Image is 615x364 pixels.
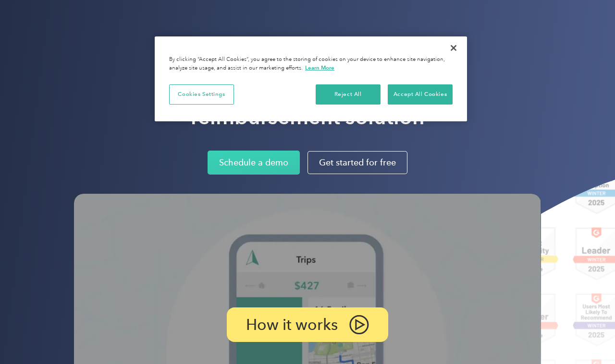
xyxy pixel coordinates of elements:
[388,84,453,105] button: Accept All Cookies
[155,36,467,121] div: Cookie banner
[169,84,234,105] button: Cookies Settings
[316,84,381,105] button: Reject All
[246,319,338,330] p: How it works
[443,37,464,59] button: Close
[305,64,334,71] a: More information about your privacy, opens in a new tab
[169,56,453,72] div: By clicking “Accept All Cookies”, you agree to the storing of cookies on your device to enhance s...
[208,151,300,175] a: Schedule a demo
[307,151,407,174] a: Get started for free
[155,36,467,121] div: Privacy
